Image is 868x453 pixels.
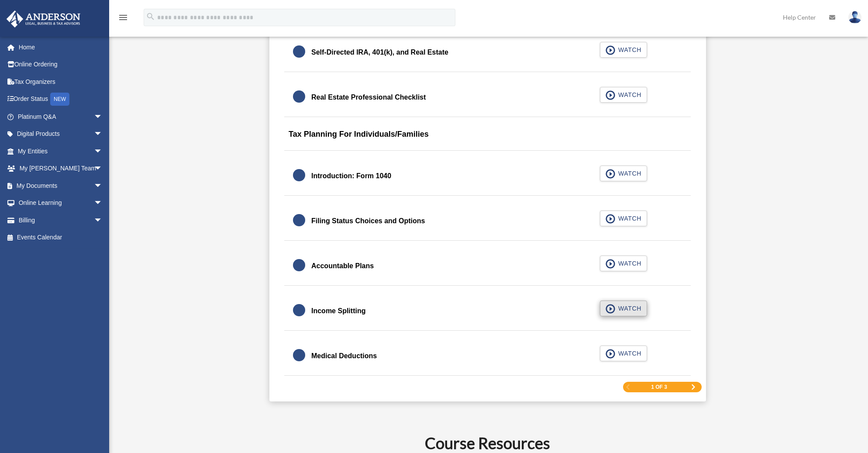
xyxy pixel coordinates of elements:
[6,211,116,229] a: Billingarrow_drop_down
[311,170,391,182] div: Introduction: Form 1040
[651,384,667,390] span: 1 of 3
[600,301,647,316] button: WATCH
[94,125,111,143] span: arrow_drop_down
[311,46,448,59] div: Self-Directed IRA, 401(k), and Real Estate
[848,11,861,24] img: User Pic
[616,304,641,313] span: WATCH
[293,87,682,108] a: Real Estate Professional Checklist WATCH
[118,15,128,23] a: menu
[6,90,116,108] a: Order StatusNEW
[616,349,641,358] span: WATCH
[600,87,647,103] button: WATCH
[600,211,647,226] button: WATCH
[616,169,641,178] span: WATCH
[311,215,425,227] div: Filing Status Choices and Options
[94,194,111,212] span: arrow_drop_down
[118,12,128,23] i: menu
[311,350,377,362] div: Medical Deductions
[600,346,647,361] button: WATCH
[600,42,647,58] button: WATCH
[293,301,682,322] a: Income Splitting WATCH
[600,256,647,271] button: WATCH
[6,229,116,246] a: Events Calendar
[600,166,647,181] button: WATCH
[6,177,116,194] a: My Documentsarrow_drop_down
[293,211,682,232] a: Filing Status Choices and Options WATCH
[146,12,155,21] i: search
[293,256,682,277] a: Accountable Plans WATCH
[94,142,111,160] span: arrow_drop_down
[6,125,116,143] a: Digital Productsarrow_drop_down
[50,93,69,106] div: NEW
[94,160,111,178] span: arrow_drop_down
[6,56,116,73] a: Online Ordering
[616,259,641,268] span: WATCH
[616,45,641,54] span: WATCH
[6,38,116,56] a: Home
[6,108,116,125] a: Platinum Q&Aarrow_drop_down
[616,90,641,99] span: WATCH
[311,305,365,317] div: Income Splitting
[6,142,116,160] a: My Entitiesarrow_drop_down
[293,346,682,367] a: Medical Deductions WATCH
[616,214,641,223] span: WATCH
[94,108,111,126] span: arrow_drop_down
[6,160,116,177] a: My [PERSON_NAME] Teamarrow_drop_down
[311,91,426,104] div: Real Estate Professional Checklist
[94,211,111,229] span: arrow_drop_down
[6,73,116,90] a: Tax Organizers
[6,194,116,212] a: Online Learningarrow_drop_down
[293,42,682,63] a: Self-Directed IRA, 401(k), and Real Estate WATCH
[691,384,696,390] a: Next Page
[94,177,111,195] span: arrow_drop_down
[284,123,691,151] div: Tax Planning For Individuals/Families
[293,166,682,187] a: Introduction: Form 1040 WATCH
[4,10,83,28] img: Anderson Advisors Platinum Portal
[311,260,374,272] div: Accountable Plans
